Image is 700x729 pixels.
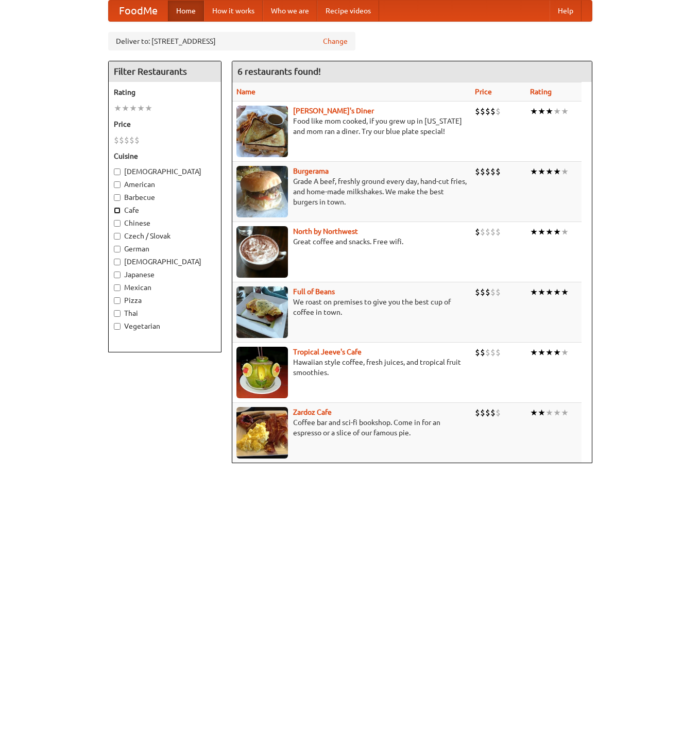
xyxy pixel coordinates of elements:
[323,36,348,46] a: Change
[114,308,216,318] label: Thai
[114,218,216,228] label: Chinese
[114,244,216,254] label: German
[114,134,119,146] li: $
[530,347,538,358] li: ★
[168,1,204,21] a: Home
[545,226,553,238] li: ★
[480,106,485,117] li: $
[475,407,480,418] li: $
[538,286,545,298] li: ★
[293,227,358,235] a: North by Northwest
[545,106,553,117] li: ★
[237,66,321,76] ng-pluralize: 6 restaurants found!
[119,134,124,146] li: $
[114,103,122,114] li: ★
[129,134,134,146] li: $
[561,166,569,177] li: ★
[114,168,121,175] input: [DEMOGRAPHIC_DATA]
[538,106,545,117] li: ★
[114,207,121,214] input: Cafe
[236,357,467,378] p: Hawaiian style coffee, fresh juices, and tropical fruit smoothies.
[114,179,216,190] label: American
[129,103,137,114] li: ★
[490,226,496,238] li: $
[236,407,288,459] img: zardoz.jpg
[114,194,121,201] input: Barbecue
[530,166,538,177] li: ★
[145,103,152,114] li: ★
[114,205,216,215] label: Cafe
[114,119,216,129] h5: Price
[538,407,545,418] li: ★
[480,407,485,418] li: $
[114,233,121,240] input: Czech / Slovak
[114,272,121,278] input: Japanese
[236,297,467,317] p: We roast on premises to give you the best cup of coffee in town.
[475,106,480,117] li: $
[496,347,501,358] li: $
[545,407,553,418] li: ★
[236,116,467,137] p: Food like mom cooked, if you grew up in [US_STATE] and mom ran a diner. Try our blue plate special!
[114,321,216,331] label: Vegetarian
[561,106,569,117] li: ★
[109,61,221,82] h4: Filter Restaurants
[236,88,255,96] a: Name
[114,282,216,293] label: Mexican
[204,1,263,21] a: How it works
[480,226,485,238] li: $
[496,106,501,117] li: $
[236,286,288,338] img: beans.jpg
[317,1,379,21] a: Recipe videos
[236,226,288,278] img: north.jpg
[561,226,569,238] li: ★
[114,192,216,202] label: Barbecue
[496,286,501,298] li: $
[236,236,467,247] p: Great coffee and snacks. Free wifi.
[475,226,480,238] li: $
[263,1,317,21] a: Who we are
[293,167,329,175] a: Burgerama
[553,407,561,418] li: ★
[553,226,561,238] li: ★
[124,134,129,146] li: $
[490,347,496,358] li: $
[553,286,561,298] li: ★
[293,408,332,416] a: Zardoz Cafe
[475,88,492,96] a: Price
[490,407,496,418] li: $
[530,106,538,117] li: ★
[561,407,569,418] li: ★
[485,166,490,177] li: $
[114,181,121,188] input: American
[293,107,374,115] b: [PERSON_NAME]'s Diner
[108,32,355,50] div: Deliver to: [STREET_ADDRESS]
[530,88,552,96] a: Rating
[109,1,168,21] a: FoodMe
[530,407,538,418] li: ★
[475,286,480,298] li: $
[114,166,216,177] label: [DEMOGRAPHIC_DATA]
[114,87,216,97] h5: Rating
[114,323,121,330] input: Vegetarian
[553,166,561,177] li: ★
[236,106,288,157] img: sallys.jpg
[553,347,561,358] li: ★
[561,286,569,298] li: ★
[293,287,335,296] a: Full of Beans
[490,286,496,298] li: $
[485,106,490,117] li: $
[530,286,538,298] li: ★
[114,231,216,241] label: Czech / Slovak
[485,407,490,418] li: $
[496,166,501,177] li: $
[545,286,553,298] li: ★
[485,347,490,358] li: $
[475,347,480,358] li: $
[122,103,129,114] li: ★
[114,151,216,161] h5: Cuisine
[485,226,490,238] li: $
[236,347,288,398] img: jeeves.jpg
[114,295,216,306] label: Pizza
